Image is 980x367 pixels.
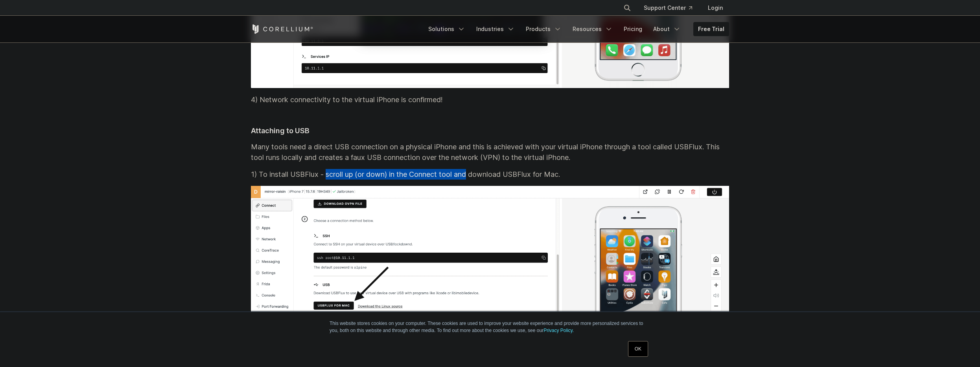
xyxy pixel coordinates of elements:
a: Support Center [637,1,698,15]
a: About [648,22,685,36]
p: 1) To install USBFlux - scroll up (or down) in the Connect tool and download USBFlux for Mac. [251,169,729,180]
a: Free Trial [693,22,729,36]
a: OK [628,341,648,357]
a: Solutions [424,22,470,36]
p: Many tools need a direct USB connection on a physical iPhone and this is achieved with your virtu... [251,141,729,163]
p: This website stores cookies on your computer. These cookies are used to improve your website expe... [330,320,650,334]
h3: Attaching to USB [251,127,729,136]
a: Products [521,22,566,36]
a: Pricing [619,22,647,36]
a: Resources [568,22,617,36]
a: Corellium Home [251,24,313,34]
div: Navigation Menu [614,1,729,15]
div: Navigation Menu [424,22,729,36]
a: Privacy Policy. [543,328,574,333]
p: 4) Network connectivity to the virtual iPhone is confirmed! [251,94,729,105]
a: Login [702,1,729,15]
a: Industries [472,22,519,36]
button: Search [620,1,634,15]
